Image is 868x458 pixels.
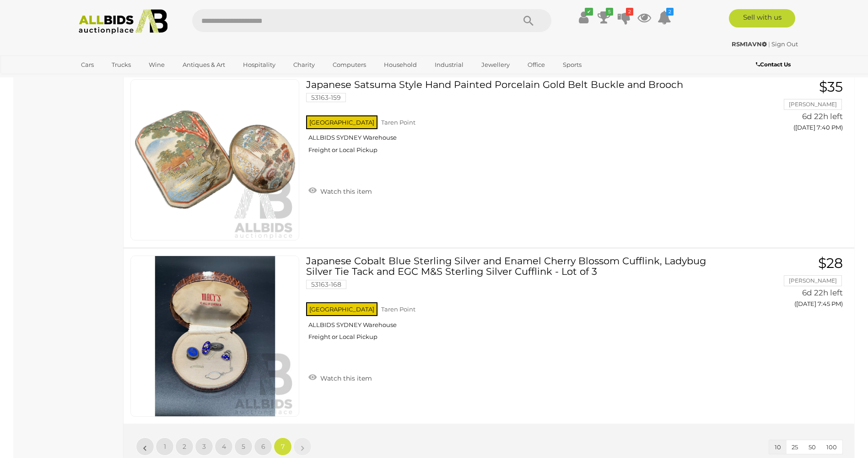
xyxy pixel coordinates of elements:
[242,442,245,451] span: 5
[666,8,674,16] i: 2
[739,256,845,313] a: $28 [PERSON_NAME] 6d 22h left ([DATE] 7:45 PM)
[756,61,791,68] b: Contact Us
[378,57,423,72] a: Household
[769,440,787,454] button: 10
[557,57,588,72] a: Sports
[254,437,272,456] a: 6
[136,437,154,456] a: «
[597,9,611,26] a: 5
[222,442,226,451] span: 4
[143,57,171,72] a: Wine
[809,443,816,451] span: 50
[237,57,281,72] a: Hospitality
[792,443,798,451] span: 25
[313,256,726,348] a: Japanese Cobalt Blue Sterling Silver and Enamel Cherry Blossom Cufflink, Ladybug Silver Tie Tack ...
[606,8,613,16] i: 5
[803,440,821,454] button: 50
[775,443,781,451] span: 10
[75,57,100,72] a: Cars
[177,57,231,72] a: Antiques & Art
[195,437,213,456] a: 3
[75,72,152,87] a: [GEOGRAPHIC_DATA]
[729,9,795,27] a: Sell with us
[429,57,469,72] a: Industrial
[658,9,671,26] a: 2
[234,437,253,456] a: 5
[293,437,312,456] a: »
[215,437,233,456] a: 4
[327,57,372,72] a: Computers
[318,187,372,196] span: Watch this item
[577,9,591,26] a: ✔
[771,40,798,48] a: Sign Out
[732,40,768,48] a: RSM1AVN
[261,442,265,451] span: 6
[135,80,295,240] img: 53163-159f.png
[306,184,374,197] a: Watch this item
[313,79,726,161] a: Japanese Satsuma Style Hand Painted Porcelain Gold Belt Buckle and Brooch 53163-159 [GEOGRAPHIC_D...
[626,8,633,16] i: 2
[585,8,593,16] i: ✔
[175,437,194,456] a: 2
[739,79,845,136] a: $35 [PERSON_NAME] 6d 22h left ([DATE] 7:40 PM)
[617,9,631,26] a: 2
[106,57,137,72] a: Trucks
[202,442,206,451] span: 3
[786,440,803,454] button: 25
[826,443,837,451] span: 100
[522,57,551,72] a: Office
[156,437,174,456] a: 1
[183,442,186,451] span: 2
[318,374,372,382] span: Watch this item
[281,442,285,451] span: 7
[74,9,173,34] img: Allbids.com.au
[306,371,374,384] a: Watch this item
[732,40,767,48] strong: RSM1AVN
[287,57,321,72] a: Charity
[818,255,843,272] span: $28
[164,442,166,451] span: 1
[274,437,292,456] a: 7
[475,57,516,72] a: Jewellery
[756,60,793,70] a: Contact Us
[768,40,770,48] span: |
[819,78,843,95] span: $35
[821,440,842,454] button: 100
[506,9,551,32] button: Search
[135,256,295,416] img: 53163-168l.jpeg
